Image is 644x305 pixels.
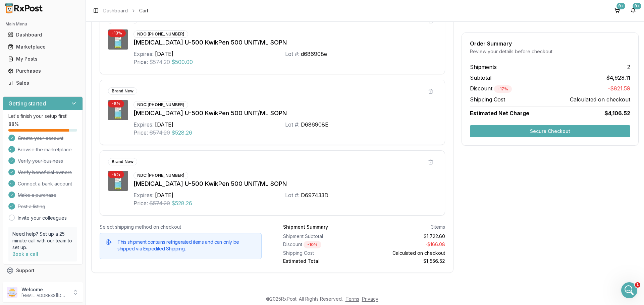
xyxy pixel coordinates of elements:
[608,84,630,93] span: -$821.59
[21,286,68,293] p: Welcome
[11,148,78,177] img: Elite Pharmacy
[103,7,148,14] nav: breadcrumb
[118,3,130,15] div: Close
[470,41,630,46] div: Order Summary
[367,233,445,240] div: $1,722.60
[11,99,66,103] div: [PERSON_NAME] • 18h ago
[18,146,72,153] span: Browse the marketplace
[8,99,46,107] h3: Getting started
[470,125,630,137] button: Secure Checkout
[304,241,321,248] div: - 10 %
[29,49,114,55] div: joined the conversation
[108,29,128,50] img: HumuLIN R U-500 KwikPen 500 UNIT/ML SOPN
[171,199,192,207] span: $528.26
[19,4,30,14] img: Profile image for Manuel
[3,42,83,52] button: Marketplace
[108,87,137,95] div: Brand New
[18,192,56,199] span: Make a purchase
[11,128,105,138] h2: [PERSON_NAME]
[33,3,76,8] h1: [PERSON_NAME]
[4,3,17,15] button: go back
[301,121,328,129] div: D686908E
[604,109,630,117] span: $4,106.52
[3,3,46,13] img: RxPost Logo
[103,7,128,14] a: Dashboard
[21,293,68,298] p: [EMAIL_ADDRESS][DOMAIN_NAME]
[5,53,80,65] a: My Posts
[621,282,637,298] iframe: To enrich screen reader interactions, please activate Accessibility in Grammarly extension settings
[16,279,39,286] span: Feedback
[133,38,437,47] div: [MEDICAL_DATA] U-500 KwikPen 500 UNIT/ML SOPN
[133,108,437,118] div: [MEDICAL_DATA] U-500 KwikPen 500 UNIT/ML SOPN
[431,224,445,230] div: 3 items
[133,191,154,199] div: Expires:
[149,129,170,137] span: $574.20
[285,191,300,199] div: Lot #:
[8,56,77,62] div: My Posts
[108,171,124,178] div: - 8 %
[283,241,362,248] div: Discount
[8,44,77,50] div: Marketplace
[470,63,497,71] span: Shipments
[18,135,63,142] span: Create your account
[155,191,173,199] div: [DATE]
[5,48,129,63] div: Manuel says…
[367,258,445,264] div: $1,556.52
[108,100,124,107] div: - 8 %
[606,74,630,82] span: $4,928.11
[628,5,639,16] button: 9+
[133,30,188,38] div: NDC: [PHONE_NUMBER]
[108,171,128,191] img: HumuLIN R U-500 KwikPen 500 UNIT/ML SOPN
[133,129,148,137] div: Price:
[11,67,105,93] div: Ill get right back to you on this they might be closed [DATE] but i will get back to you as soon ...
[367,241,445,248] div: - $166.08
[18,215,67,221] a: Invite your colleagues
[139,7,148,14] span: Cart
[29,50,66,55] b: [PERSON_NAME]
[301,191,328,199] div: D697433D
[5,65,80,77] a: Purchases
[133,179,437,188] div: [MEDICAL_DATA] U-500 KwikPen 500 UNIT/ML SOPN
[635,282,640,288] span: 1
[283,224,328,230] div: Shipment Summary
[6,205,128,217] textarea: Message…
[8,68,77,74] div: Purchases
[11,138,105,145] div: Elite Pharmacy, CEO
[108,29,126,37] div: - 13 %
[362,296,378,302] a: Privacy
[8,31,77,38] div: Dashboard
[612,5,623,16] button: 9+
[5,63,110,97] div: Ill get right back to you on this they might be closed [DATE] but i will get back to you as soon ...
[283,233,362,240] div: Shipment Subtotal
[5,21,80,27] h2: Main Menu
[3,277,83,289] button: Feedback
[18,158,63,164] span: Verify your business
[616,3,625,9] div: 9+
[8,121,19,128] span: 88 %
[470,110,529,117] span: Estimated Net Charge
[570,95,630,103] span: Calculated on checkout
[32,219,37,225] button: Gif picker
[5,41,80,53] a: Marketplace
[5,63,129,109] div: Manuel says…
[5,29,80,41] a: Dashboard
[133,121,154,129] div: Expires:
[470,48,630,55] div: Review your details before checkout
[7,287,17,298] img: User avatar
[12,251,38,257] a: Book a call
[149,58,170,66] span: $574.20
[8,80,77,86] div: Sales
[11,123,101,124] img: horizontal bar
[108,158,137,165] div: Brand New
[3,29,83,40] button: Dashboard
[133,58,148,66] div: Price:
[18,169,72,176] span: Verify beneficial owners
[5,109,110,231] div: Thank youhorizontal bar[PERSON_NAME]Elite Pharmacy, CEOElite PharmacyPhone: [PHONE_NUMBER] Fax: [...
[133,101,188,108] div: NDC: [PHONE_NUMBER]
[117,239,256,252] h5: This shipment contains refrigerated items and can only be shipped via Expedited Shipping.
[285,121,300,129] div: Lot #:
[171,58,193,66] span: $500.00
[367,250,445,256] div: Calculated on checkout
[171,129,192,137] span: $528.26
